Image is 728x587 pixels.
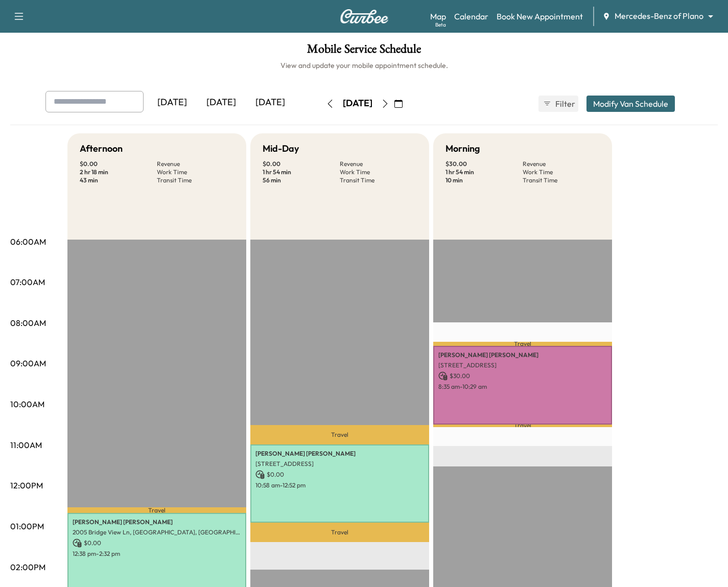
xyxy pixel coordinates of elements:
[10,479,43,491] p: 12:00PM
[263,168,340,176] p: 1 hr 54 min
[80,142,123,156] h5: Afternoon
[523,160,600,168] p: Revenue
[255,470,424,479] p: $ 0.00
[340,9,389,24] img: Curbee Logo
[250,523,429,542] p: Travel
[250,425,429,444] p: Travel
[157,168,234,176] p: Work Time
[157,176,234,184] p: Transit Time
[10,317,46,329] p: 08:00AM
[246,91,295,114] div: [DATE]
[433,342,612,346] p: Travel
[10,561,45,573] p: 02:00PM
[435,21,446,29] div: Beta
[445,142,480,156] h5: Morning
[263,142,299,156] h5: Mid-Day
[10,520,44,532] p: 01:00PM
[10,398,44,410] p: 10:00AM
[445,168,523,176] p: 1 hr 54 min
[10,276,45,288] p: 07:00AM
[148,91,197,114] div: [DATE]
[586,96,675,112] button: Modify Van Schedule
[10,43,718,60] h1: Mobile Service Schedule
[10,357,46,369] p: 09:00AM
[438,361,607,369] p: [STREET_ADDRESS]
[80,168,157,176] p: 2 hr 18 min
[197,91,246,114] div: [DATE]
[538,96,578,112] button: Filter
[157,160,234,168] p: Revenue
[523,176,600,184] p: Transit Time
[10,60,718,71] h6: View and update your mobile appointment schedule.
[343,97,372,110] div: [DATE]
[255,460,424,468] p: [STREET_ADDRESS]
[615,10,703,22] span: Mercedes-Benz of Plano
[340,168,417,176] p: Work Time
[73,550,241,558] p: 12:38 pm - 2:32 pm
[445,176,523,184] p: 10 min
[523,168,600,176] p: Work Time
[438,351,607,359] p: [PERSON_NAME] [PERSON_NAME]
[80,176,157,184] p: 43 min
[67,507,246,513] p: Travel
[438,371,607,381] p: $ 30.00
[73,538,241,548] p: $ 0.00
[263,160,340,168] p: $ 0.00
[433,425,612,427] p: Travel
[555,98,574,110] span: Filter
[340,176,417,184] p: Transit Time
[73,528,241,536] p: 2005 Bridge View Ln, [GEOGRAPHIC_DATA], [GEOGRAPHIC_DATA], [GEOGRAPHIC_DATA]
[497,10,583,22] a: Book New Appointment
[430,10,446,22] a: MapBeta
[445,160,523,168] p: $ 30.00
[255,481,424,489] p: 10:58 am - 12:52 pm
[10,439,42,451] p: 11:00AM
[73,518,241,526] p: [PERSON_NAME] [PERSON_NAME]
[10,236,46,248] p: 06:00AM
[80,160,157,168] p: $ 0.00
[255,450,424,458] p: [PERSON_NAME] [PERSON_NAME]
[263,176,340,184] p: 56 min
[438,383,607,391] p: 8:35 am - 10:29 am
[454,10,488,22] a: Calendar
[340,160,417,168] p: Revenue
